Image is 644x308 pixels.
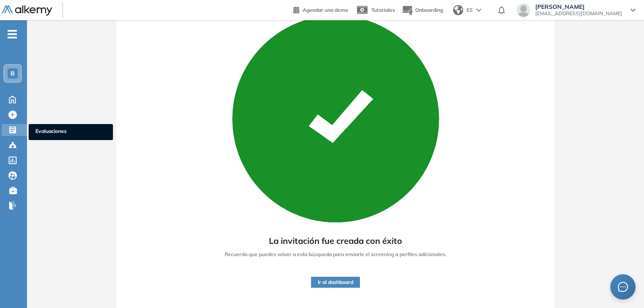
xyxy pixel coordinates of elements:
span: La invitación fue creada con éxito [269,235,402,247]
button: Ir al dashboard [311,277,360,288]
img: arrow [476,8,481,12]
span: ES [467,6,473,14]
span: message [618,282,628,292]
span: B [11,70,15,77]
span: Onboarding [415,7,443,13]
span: [EMAIL_ADDRESS][DOMAIN_NAME] [535,10,622,17]
img: Logo [2,5,52,16]
img: world [453,5,463,15]
button: Onboarding [402,1,443,19]
span: Tutoriales [371,7,395,13]
a: Agendar una demo [293,4,348,14]
span: Agendar una demo [303,7,348,13]
span: [PERSON_NAME] [535,3,622,10]
span: Evaluaciones [35,127,106,137]
span: Recuerda que puedes volver a esta búsqueda para enviarle el screening a perfiles adicionales. [225,251,446,258]
i: - [8,33,17,35]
